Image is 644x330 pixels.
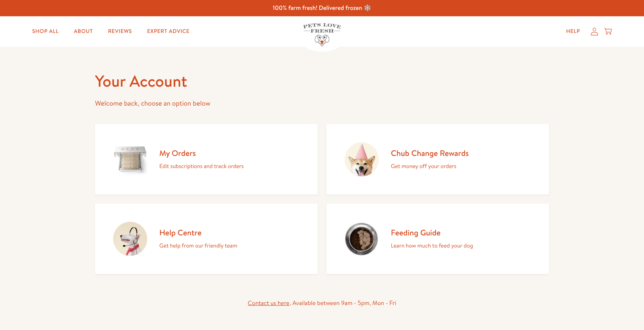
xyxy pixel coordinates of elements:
[391,241,473,251] p: Learn how much to feed your dog
[327,204,549,274] a: Feeding Guide Learn how much to feed your dog
[159,241,237,251] p: Get help from our friendly team
[141,24,196,39] a: Expert Advice
[303,23,341,46] img: Pets Love Fresh
[248,299,289,307] a: Contact us here
[327,124,549,195] a: Chub Change Rewards Get money off your orders
[391,148,469,158] h2: Chub Change Rewards
[95,124,317,195] a: My Orders Edit subscriptions and track orders
[159,148,244,158] h2: My Orders
[159,161,244,171] p: Edit subscriptions and track orders
[159,227,237,238] h2: Help Centre
[95,98,549,109] p: Welcome back, choose an option below
[95,71,549,92] h1: Your Account
[95,298,549,308] div: . Available between 9am - 5pm, Mon - Fri
[26,24,65,39] a: Shop All
[102,24,138,39] a: Reviews
[391,161,469,171] p: Get money off your orders
[68,24,99,39] a: About
[560,24,586,39] a: Help
[95,204,317,274] a: Help Centre Get help from our friendly team
[391,227,473,238] h2: Feeding Guide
